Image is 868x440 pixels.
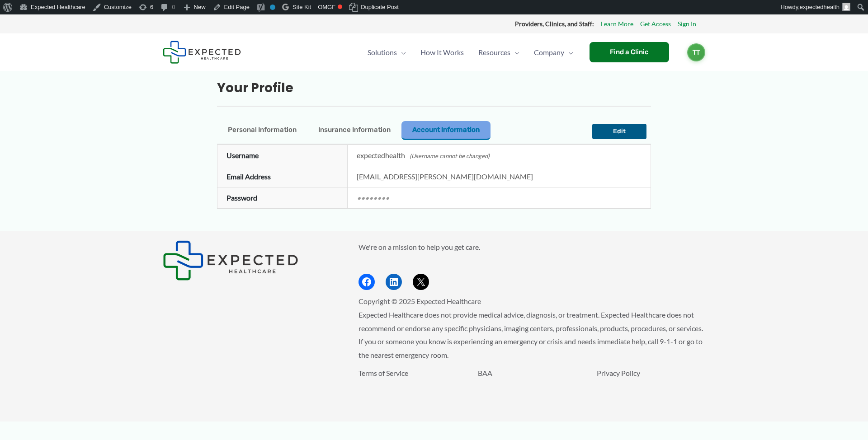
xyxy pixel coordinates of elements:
th: Username [217,145,348,166]
a: Get Access [640,18,671,30]
a: Sign In [678,18,696,30]
a: Terms of Service [359,369,408,377]
a: ResourcesMenu Toggle [471,37,527,68]
img: Expected Healthcare Logo - side, dark font, small [163,41,241,64]
td: [EMAIL_ADDRESS][PERSON_NAME][DOMAIN_NAME] [347,166,651,187]
span: Menu Toggle [510,37,519,68]
strong: Providers, Clinics, and Staff: [515,20,594,28]
span: Expected Healthcare does not provide medical advice, diagnosis, or treatment. Expected Healthcare... [359,310,703,359]
span: Copyright © 2025 Expected Healthcare [359,297,481,305]
img: Expected Healthcare Logo - side, dark font, small [163,240,298,281]
div: No index [270,5,275,10]
span: Solutions [368,37,397,68]
span: Resources [478,37,510,68]
a: Privacy Policy [597,369,640,377]
span: How It Works [420,37,464,68]
span: Site Kit [292,4,311,10]
a: CompanyMenu Toggle [527,37,580,68]
nav: Primary Site Navigation [360,37,580,68]
a: TT [687,43,705,61]
a: Find a Clinic [590,42,669,62]
button: Insurance Information [307,121,401,140]
button: Account Information [401,121,491,140]
span: (Username cannot be changed) [410,152,490,159]
aside: Footer Widget 1 [163,240,336,281]
a: SolutionsMenu Toggle [360,37,413,68]
aside: Footer Widget 3 [359,366,705,400]
aside: Footer Widget 2 [359,240,705,290]
a: Learn More [601,18,633,30]
th: Email Address [217,166,348,187]
span: expectedhealth [800,4,840,10]
a: How It Works [413,37,471,68]
h2: Your Profile [217,80,651,96]
button: Personal Information [217,121,307,140]
span: Menu Toggle [397,37,406,68]
td: expectedhealth [347,145,651,166]
span: Menu Toggle [564,37,573,68]
span: Company [534,37,564,68]
a: BAA [478,369,492,377]
em: •••••••• [357,193,389,202]
p: We're on a mission to help you get care. [359,240,705,254]
button: Edit [592,124,646,139]
th: Password [217,187,348,208]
